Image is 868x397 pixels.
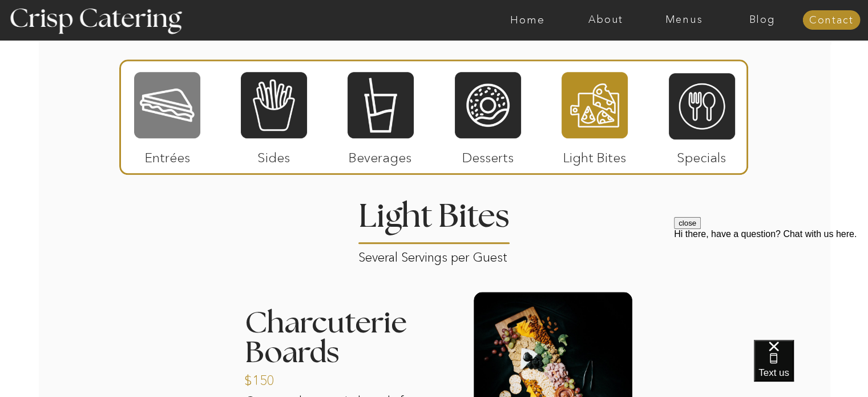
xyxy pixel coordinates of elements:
p: Beverages [342,138,418,171]
p: Specials [664,138,740,171]
a: Blog [723,14,801,26]
iframe: podium webchat widget bubble [754,340,868,397]
p: Light Bites [557,138,633,171]
p: Desserts [450,138,526,171]
h3: Charcuterie Boards [245,308,455,368]
a: $150 [244,361,320,394]
a: Home [488,14,567,26]
a: Contact [802,15,860,26]
p: Sides [236,138,312,171]
h2: Light Bites [354,200,514,242]
p: Several Servings per Guest [358,246,511,259]
iframe: podium webchat widget prompt [674,217,868,354]
a: About [567,14,645,26]
p: Entrées [130,138,205,171]
a: Menus [645,14,723,26]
